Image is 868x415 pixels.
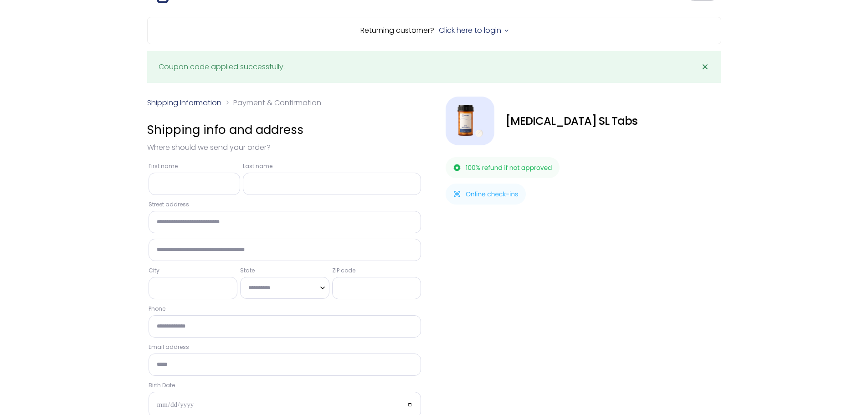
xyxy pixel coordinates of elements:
span: ✕ [701,61,709,73]
div: Coupon code applied successfully. [159,61,285,73]
label: Last name [243,162,421,170]
a: Click here to login [439,24,501,37]
div: [MEDICAL_DATA] SL Tabs [505,115,721,128]
a: Shipping Information [147,97,221,108]
label: Birth Date [149,381,421,389]
div: Returning customer? [147,17,721,44]
a: ✕ [696,58,714,76]
label: ZIP code [332,266,421,275]
img: 100% refund if not approved [446,157,560,178]
label: Email address [149,343,421,351]
label: State [240,266,329,275]
label: Phone [149,305,421,313]
img: Sermorelin SL Tabs [446,97,494,145]
h3: Shipping info and address [147,118,423,141]
span: > [226,97,229,108]
p: Where should we send your order? [147,141,423,154]
img: Online check-ins [446,184,526,205]
span: Payment & Confirmation [233,97,321,108]
label: City [149,266,238,275]
label: Street address [149,200,421,209]
label: First name [149,162,241,170]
